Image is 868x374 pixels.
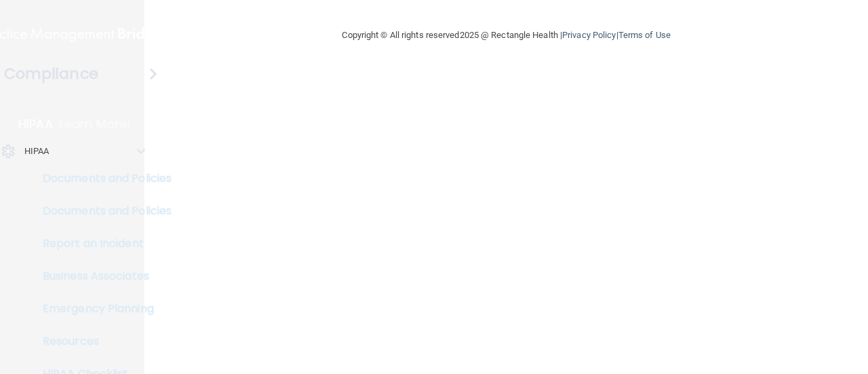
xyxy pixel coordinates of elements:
[9,237,194,250] p: Report an Incident
[9,269,194,283] p: Business Associates
[24,143,50,160] p: HIPAA
[4,64,98,83] h4: Compliance
[618,30,671,40] a: Terms of Use
[9,172,194,185] p: Documents and Policies
[18,116,53,132] p: HIPAA
[562,30,616,40] a: Privacy Policy
[60,116,132,132] p: Learn More!
[9,302,194,316] p: Emergency Planning
[9,335,194,348] p: Resources
[259,14,754,57] div: Copyright © All rights reserved 2025 @ Rectangle Health | |
[9,204,194,218] p: Documents and Policies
